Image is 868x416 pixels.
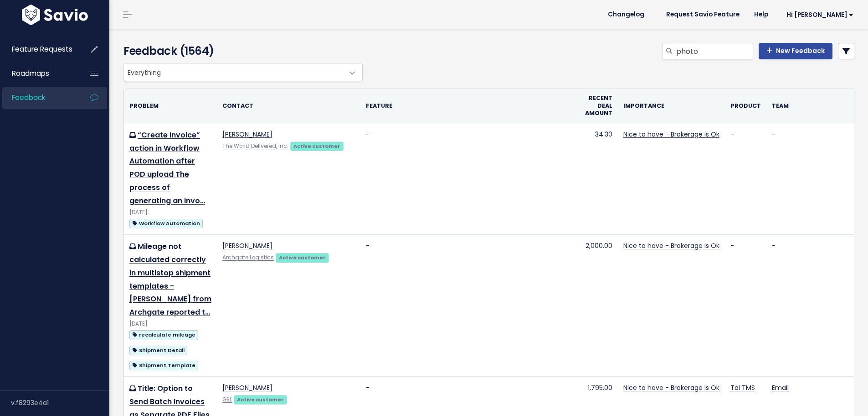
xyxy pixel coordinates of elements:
[129,359,198,371] a: Shipment Template
[222,383,272,392] a: [PERSON_NAME]
[730,383,755,392] a: Tai TMS
[279,254,326,261] strong: Active customer
[222,254,274,261] a: Archgate Logistics
[222,130,272,139] a: [PERSON_NAME]
[659,8,747,21] a: Request Savio Feature
[129,346,187,355] span: Shipment Detail
[579,235,618,377] td: 2,000.00
[772,383,789,392] a: Email
[2,39,76,60] a: Feature Requests
[623,383,719,392] a: Nice to have - Brokerage is Ok
[12,68,49,78] span: Roadmaps
[222,396,232,403] a: GSL
[124,89,217,123] th: Problem
[608,11,644,18] span: Changelog
[222,142,288,150] a: The World Delivered, Inc.
[725,123,766,234] td: -
[222,241,272,250] a: [PERSON_NAME]
[129,241,211,317] a: Mileage not calculated correctly in multistop shipment templates - [PERSON_NAME] from Archgate re...
[129,361,198,370] span: Shipment Template
[123,43,358,59] h4: Feedback (1564)
[20,5,90,25] img: logo-white.9d6f32f41409.svg
[766,123,854,234] td: -
[725,235,766,377] td: -
[217,89,360,123] th: Contact
[129,319,211,329] div: [DATE]
[129,344,187,356] a: Shipment Detail
[129,330,198,340] span: recalculate mileage
[766,235,854,377] td: -
[725,89,766,123] th: Product
[11,391,109,415] div: v.f8293e4a1
[2,87,76,108] a: Feedback
[276,253,329,262] a: Active customer
[579,89,618,123] th: Recent deal amount
[129,217,203,229] a: Workflow Automation
[12,44,72,54] span: Feature Requests
[759,43,832,59] a: New Feedback
[579,123,618,234] td: 34.30
[618,89,725,123] th: Importance
[129,130,205,206] a: “Create Invoice” action in Workflow Automation after POD upload The process of generating an invo…
[623,241,719,250] a: Nice to have - Brokerage is Ok
[290,141,343,150] a: Active customer
[2,63,76,84] a: Roadmaps
[766,89,854,123] th: Team
[293,142,340,150] strong: Active customer
[129,219,203,228] span: Workflow Automation
[234,395,287,404] a: Active customer
[360,235,579,377] td: -
[129,329,198,340] a: recalculate mileage
[776,8,861,22] a: Hi [PERSON_NAME]
[360,89,579,123] th: Feature
[747,8,776,21] a: Help
[786,11,853,18] span: Hi [PERSON_NAME]
[675,43,753,59] input: Search feedback...
[124,63,344,81] span: Everything
[129,208,211,217] div: [DATE]
[360,123,579,234] td: -
[237,396,284,403] strong: Active customer
[12,93,45,102] span: Feedback
[623,130,719,139] a: Nice to have - Brokerage is Ok
[123,63,363,81] span: Everything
